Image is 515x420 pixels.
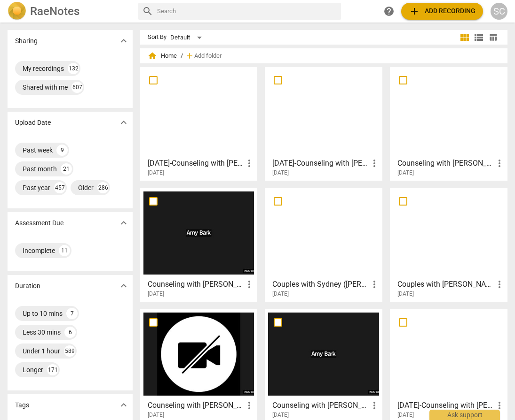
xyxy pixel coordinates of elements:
[78,183,94,192] div: Older
[268,191,379,298] a: Couples with Sydney ([PERSON_NAME] & [PERSON_NAME])[DATE]
[117,279,131,293] button: Show more
[170,30,205,45] div: Default
[143,313,254,419] a: Counseling with [PERSON_NAME] ([PERSON_NAME][DATE]
[143,70,254,176] a: [DATE]-Counseling with [PERSON_NAME] (M & [PERSON_NAME])[DATE]
[64,327,76,338] div: 6
[23,246,55,255] div: Incomplete
[148,411,164,419] span: [DATE]
[56,145,68,156] div: 9
[59,245,70,256] div: 11
[397,158,494,169] h3: Counseling with Sarah Cowan (A G)
[157,4,337,19] input: Search
[23,328,61,337] div: Less 30 mins
[272,400,369,411] h3: Counseling with Amy Bark (W A)
[15,36,38,46] p: Sharing
[142,6,153,17] span: search
[148,34,166,41] div: Sort By
[494,158,505,169] span: more_vert
[118,117,129,128] span: expand_more
[30,5,79,18] h2: RaeNotes
[8,2,131,21] a: LogoRaeNotes
[272,279,369,290] h3: Couples with Sydney (Leila & Alex)
[117,398,131,412] button: Show more
[15,281,40,291] p: Duration
[409,6,475,17] span: Add recording
[64,345,75,357] div: 589
[23,64,64,73] div: My recordings
[8,2,26,21] img: Logo
[429,410,500,420] div: Ask support
[148,169,164,177] span: [DATE]
[473,32,484,43] span: view_list
[118,217,129,229] span: expand_more
[23,346,60,356] div: Under 1 hour
[148,51,157,61] span: home
[472,31,486,45] button: List view
[61,163,72,175] div: 21
[486,31,500,45] button: Table view
[383,6,395,17] span: help
[369,279,380,290] span: more_vert
[369,400,380,411] span: more_vert
[15,400,29,410] p: Tags
[148,400,244,411] h3: Counseling with Amy Bark (K H)
[117,115,131,130] button: Show more
[409,6,420,17] span: add
[380,3,397,20] a: Help
[272,158,369,169] h3: 2025-07-31-Counseling with Megan Hughes (A B)
[23,183,50,192] div: Past year
[489,33,498,42] span: table_chart
[117,216,131,230] button: Show more
[15,218,63,228] p: Assessment Due
[393,191,504,298] a: Couples with [PERSON_NAME] ([PERSON_NAME], [PERSON_NAME])[DATE]
[117,34,131,48] button: Show more
[23,83,68,92] div: Shared with me
[148,290,164,298] span: [DATE]
[47,364,58,375] div: 171
[185,51,194,61] span: add
[148,279,244,290] h3: Counseling with Amy Bark (W A)
[401,3,483,20] button: Upload
[148,158,244,169] h3: 2025-08-22-Counseling with Megan Hughes (M & S L)
[393,313,504,419] a: [DATE]-Counseling with [PERSON_NAME] (J & [PERSON_NAME][DATE]
[272,290,289,298] span: [DATE]
[118,280,129,291] span: expand_more
[244,158,255,169] span: more_vert
[66,308,78,319] div: 7
[369,158,380,169] span: more_vert
[15,118,51,128] p: Upload Date
[268,313,379,419] a: Counseling with [PERSON_NAME] (W A)[DATE]
[244,279,255,290] span: more_vert
[23,164,57,174] div: Past month
[397,411,414,419] span: [DATE]
[491,3,507,20] button: SC
[397,290,414,298] span: [DATE]
[272,411,289,419] span: [DATE]
[272,169,289,177] span: [DATE]
[397,400,494,411] h3: 2025-08-22-Counseling with Megan Hughes (J & J R)
[118,35,129,46] span: expand_more
[118,399,129,411] span: expand_more
[494,400,505,411] span: more_vert
[393,70,504,176] a: Counseling with [PERSON_NAME] (A G)[DATE]
[458,31,472,45] button: Tile view
[97,182,109,193] div: 286
[148,51,177,61] span: Home
[397,279,494,290] h3: Couples with Sydney (Anna, Andjey)
[397,169,414,177] span: [DATE]
[23,145,53,155] div: Past week
[268,70,379,176] a: [DATE]-Counseling with [PERSON_NAME] (A B)[DATE]
[71,82,83,93] div: 607
[244,400,255,411] span: more_vert
[194,53,222,60] span: Add folder
[494,279,505,290] span: more_vert
[143,191,254,298] a: Counseling with [PERSON_NAME] (W A)[DATE]
[459,32,470,43] span: view_module
[54,182,65,193] div: 457
[181,53,183,60] span: /
[68,63,79,74] div: 132
[23,309,63,318] div: Up to 10 mins
[23,365,43,374] div: Longer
